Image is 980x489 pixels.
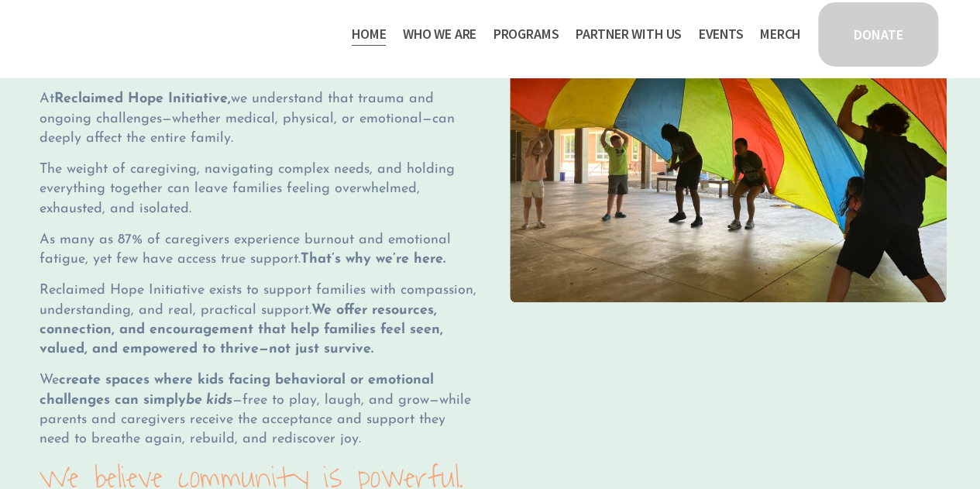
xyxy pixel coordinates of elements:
[6,92,974,106] div: Options
[40,232,456,267] span: As many as 87% of caregivers experience burnout and emotional fatigue, yet few have access true s...
[6,78,974,92] div: Delete
[403,23,476,46] span: Who We Are
[760,22,800,46] a: Merch
[40,91,459,146] span: At we understand that trauma and ongoing challenges—whether medical, physical, or emotional—can d...
[6,36,974,50] div: Sort A > Z
[186,393,232,408] em: be kids
[576,23,682,46] span: Partner With Us
[301,252,445,267] strong: That’s why we’re here.
[493,22,559,46] a: folder dropdown
[6,50,974,64] div: Sort New > Old
[493,23,559,46] span: Programs
[576,22,682,46] a: folder dropdown
[40,283,481,356] span: Reclaimed Hope Initiative exists to support families with compassion, understanding, and real, pr...
[40,373,476,446] span: We —free to play, laugh, and grow—while parents and caregivers receive the acceptance and support...
[6,106,974,120] div: Sign out
[40,373,438,407] strong: create spaces where kids facing behavioral or emotional challenges can simply
[40,162,459,216] span: The weight of caregiving, navigating complex needs, and holding everything together can leave fam...
[403,22,476,46] a: folder dropdown
[698,22,743,46] a: Events
[352,22,386,46] a: Home
[6,20,143,36] input: Search outlines
[40,303,448,357] strong: We offer resources, connection, and encouragement that help families feel seen, valued, and empow...
[6,64,974,78] div: Move To ...
[54,91,231,106] strong: Reclaimed Hope Initiative,
[6,6,324,20] div: Home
